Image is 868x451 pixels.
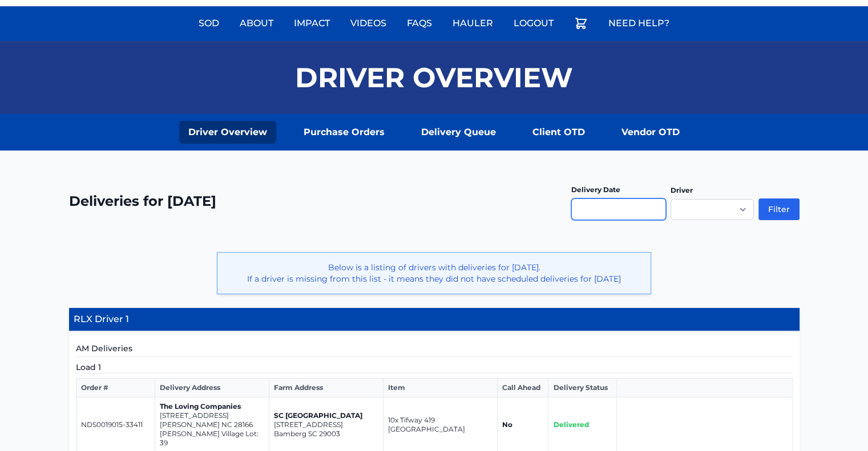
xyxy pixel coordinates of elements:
a: Purchase Orders [294,121,394,144]
a: Hauler [446,10,500,37]
label: Driver [671,186,693,194]
a: Sod [192,10,226,37]
h4: RLX Driver 1 [69,308,800,331]
p: NDS0019015-33411 [81,420,150,429]
label: Delivery Date [571,185,620,194]
p: Bamberg SC 29003 [274,429,378,438]
button: Filter [758,198,800,220]
p: [STREET_ADDRESS] [160,411,264,420]
th: Call Ahead [497,379,548,397]
th: Item [383,379,497,397]
p: [STREET_ADDRESS] [274,420,378,429]
a: Videos [344,10,393,37]
a: Impact [287,10,337,37]
a: About [233,10,280,37]
a: FAQs [400,10,439,37]
p: [PERSON_NAME] Village Lot: 39 [160,429,264,448]
th: Order # [76,379,155,397]
a: Logout [507,10,560,37]
a: Need Help? [601,10,676,37]
th: Delivery Address [155,379,269,397]
th: Farm Address [269,379,383,397]
a: Driver Overview [179,121,276,144]
a: Vendor OTD [612,121,689,144]
p: The Loving Companies [160,402,264,411]
p: SC [GEOGRAPHIC_DATA] [274,411,378,420]
th: Delivery Status [548,379,616,397]
h2: Deliveries for [DATE] [69,192,216,210]
h5: AM Deliveries [76,343,793,357]
p: Below is a listing of drivers with deliveries for [DATE]. If a driver is missing from this list -... [227,262,641,285]
a: Client OTD [523,121,594,144]
p: [PERSON_NAME] NC 28166 [160,420,264,429]
h1: Driver Overview [295,64,573,91]
strong: No [502,420,512,429]
a: Delivery Queue [412,121,505,144]
h5: Load 1 [76,361,793,373]
span: Delivered [553,420,588,429]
